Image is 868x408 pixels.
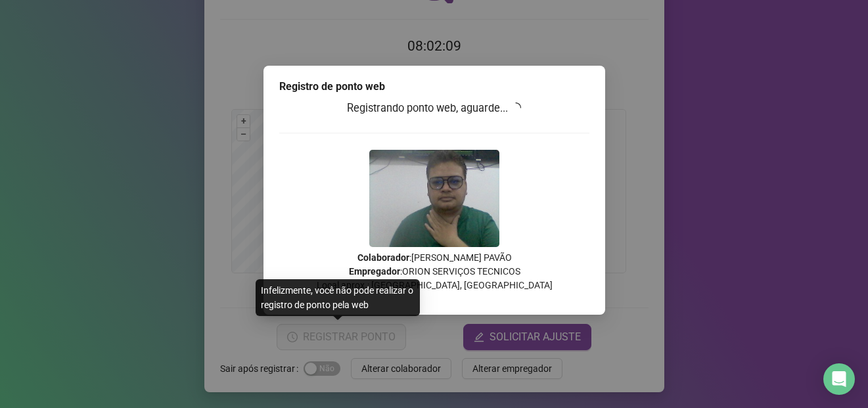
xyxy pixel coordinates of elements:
[509,100,524,115] span: loading
[348,266,400,277] strong: Empregador
[357,252,409,263] strong: Colaborador
[823,363,855,395] div: Open Intercom Messenger
[279,100,589,117] h3: Registrando ponto web, aguarde...
[369,150,499,247] img: 9k=
[279,79,589,95] div: Registro de ponto web
[256,279,420,316] div: Infelizmente, você não pode realizar o registro de ponto pela web
[279,251,589,292] p: : [PERSON_NAME] PAVÃO : ORION SERVIÇOS TECNICOS Local aprox.: [GEOGRAPHIC_DATA], [GEOGRAPHIC_DATA]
